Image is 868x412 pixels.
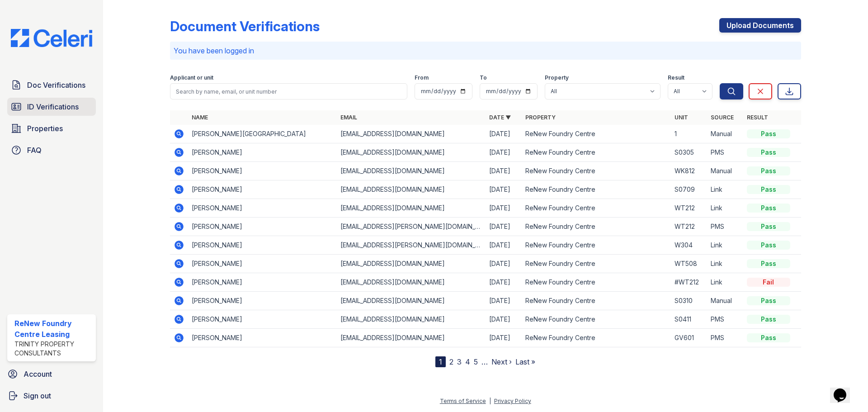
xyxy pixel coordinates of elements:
td: [EMAIL_ADDRESS][PERSON_NAME][DOMAIN_NAME] [337,218,486,236]
td: [DATE] [486,125,522,143]
td: [EMAIL_ADDRESS][DOMAIN_NAME] [337,273,486,292]
span: Sign out [24,390,51,401]
td: [EMAIL_ADDRESS][DOMAIN_NAME] [337,292,486,310]
label: Property [545,74,569,81]
label: Applicant or unit [170,74,213,81]
a: Last » [515,357,535,366]
td: S0310 [671,292,707,310]
div: 1 [435,356,446,367]
a: Next › [491,357,512,366]
td: [PERSON_NAME] [188,273,337,292]
td: ReNew Foundry Centre [522,180,670,199]
td: WT212 [671,199,707,218]
input: Search by name, email, or unit number [170,83,407,99]
a: Doc Verifications [7,76,96,94]
td: [EMAIL_ADDRESS][DOMAIN_NAME] [337,310,486,329]
td: [EMAIL_ADDRESS][PERSON_NAME][DOMAIN_NAME] [337,236,486,255]
td: [PERSON_NAME] [188,292,337,310]
td: [EMAIL_ADDRESS][DOMAIN_NAME] [337,255,486,273]
td: [DATE] [486,292,522,310]
a: Name [192,114,208,121]
td: PMS [707,143,743,162]
td: Link [707,180,743,199]
td: [EMAIL_ADDRESS][DOMAIN_NAME] [337,180,486,199]
div: Trinity Property Consultants [14,340,92,358]
td: WT508 [671,255,707,273]
div: Document Verifications [170,18,320,34]
td: Link [707,236,743,255]
td: [DATE] [486,273,522,292]
td: ReNew Foundry Centre [522,292,670,310]
td: [DATE] [486,310,522,329]
td: [DATE] [486,180,522,199]
a: Date ▼ [489,114,511,121]
td: [DATE] [486,199,522,218]
td: S0709 [671,180,707,199]
div: Pass [747,222,790,231]
td: [PERSON_NAME] [188,199,337,218]
a: FAQ [7,141,96,159]
td: [PERSON_NAME] [188,143,337,162]
td: Manual [707,125,743,143]
span: … [481,356,488,367]
div: Pass [747,259,790,268]
td: [DATE] [486,162,522,180]
td: ReNew Foundry Centre [522,162,670,180]
a: Result [747,114,768,121]
td: [PERSON_NAME] [188,310,337,329]
a: Unit [675,114,688,121]
td: [PERSON_NAME] [188,218,337,236]
td: #WT212 [671,273,707,292]
td: Link [707,255,743,273]
div: Pass [747,315,790,324]
td: ReNew Foundry Centre [522,125,670,143]
p: You have been logged in [174,45,797,56]
td: WK812 [671,162,707,180]
td: Manual [707,162,743,180]
td: W304 [671,236,707,255]
span: ID Verifications [27,101,79,112]
td: [DATE] [486,218,522,236]
a: ID Verifications [7,98,96,116]
td: ReNew Foundry Centre [522,273,670,292]
span: Doc Verifications [27,80,85,90]
a: 5 [474,357,478,366]
span: FAQ [27,145,42,156]
td: ReNew Foundry Centre [522,199,670,218]
td: ReNew Foundry Centre [522,310,670,329]
a: Email [340,114,357,121]
a: Upload Documents [719,18,801,33]
span: Account [24,369,52,379]
div: Fail [747,278,790,287]
a: Account [4,365,99,383]
td: GV601 [671,329,707,347]
label: From [415,74,429,81]
div: | [489,398,491,404]
td: Link [707,273,743,292]
a: Sign out [4,387,99,405]
td: PMS [707,218,743,236]
td: [EMAIL_ADDRESS][DOMAIN_NAME] [337,329,486,347]
td: S0305 [671,143,707,162]
span: Properties [27,123,63,134]
td: S0411 [671,310,707,329]
a: Source [711,114,734,121]
div: Pass [747,296,790,305]
div: Pass [747,204,790,213]
div: Pass [747,241,790,250]
a: Property [525,114,556,121]
a: 2 [449,357,453,366]
td: [PERSON_NAME][GEOGRAPHIC_DATA] [188,125,337,143]
a: Properties [7,119,96,137]
a: 3 [457,357,462,366]
td: [PERSON_NAME] [188,236,337,255]
a: Terms of Service [440,398,486,404]
td: [PERSON_NAME] [188,329,337,347]
td: Link [707,199,743,218]
div: Pass [747,129,790,138]
div: ReNew Foundry Centre Leasing [14,318,92,340]
td: Manual [707,292,743,310]
td: [PERSON_NAME] [188,180,337,199]
iframe: chat widget [830,376,859,403]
